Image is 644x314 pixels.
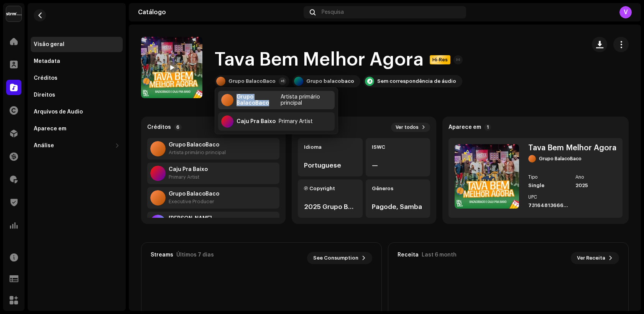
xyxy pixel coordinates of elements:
[34,143,54,149] div: Análise
[372,161,424,170] div: —
[430,57,450,63] span: Hi-Res
[528,175,569,179] div: Tipo
[228,78,276,84] div: Grupo BalacoBaco
[174,124,182,131] p-badge: 6
[6,6,21,21] img: 408b884b-546b-4518-8448-1008f9c76b02
[307,252,372,264] button: See Consumption
[237,118,276,125] div: Caju Pra Baixo
[484,124,491,131] p-badge: 1
[31,121,123,136] re-m-nav-item: Aparece em
[571,252,619,264] button: Ver Receita
[528,144,616,152] div: Tava Bem Melhor Agora
[372,186,424,192] div: Gêneros
[31,87,123,103] re-m-nav-item: Direitos
[151,252,173,258] div: Streams
[169,215,217,222] strong: Rosil Soares Gloria
[169,142,226,148] strong: Grupo BalacoBaco
[304,161,356,170] div: Portuguese
[169,150,226,156] div: Artista primário principal
[147,124,171,130] strong: Créditos
[279,118,313,125] div: Primary Artist
[141,37,202,98] img: ad80bed5-5a83-4efe-80f1-99720570b1e1
[372,144,424,150] div: ISWC
[455,144,519,209] img: ad80bed5-5a83-4efe-80f1-99720570b1e1
[31,104,123,120] re-m-nav-item: Arquivos de Áudio
[304,186,356,192] div: Ⓟ Copyright
[237,94,278,106] div: Grupo BalacoBaco
[281,94,332,106] div: Artista primário principal
[306,78,354,84] div: Grupo balacobaco
[372,202,424,212] div: Pagode, Samba
[31,54,123,69] re-m-nav-item: Metadata
[422,252,457,258] div: Last 6 month
[322,9,344,15] span: Pesquisa
[577,250,605,266] span: Ver Receita
[34,41,64,48] div: Visão geral
[619,6,632,18] div: V
[396,124,419,130] span: Ver todos
[575,182,616,189] div: 2025
[34,75,58,81] div: Créditos
[528,182,569,189] div: Single
[169,199,219,205] div: Executive Producer
[34,109,83,115] div: Arquivos de Áudio
[176,252,214,258] div: Últimos 7 dias
[304,144,356,150] div: Idioma
[215,48,424,72] h1: Tava Bem Melhor Agora
[528,195,569,199] div: UPC
[313,250,358,266] span: See Consumption
[34,58,60,64] div: Metadata
[528,202,569,209] div: 7316481366683
[34,92,55,98] div: Direitos
[449,124,481,130] strong: Aparece em
[169,174,208,180] div: Primary Artist
[398,252,419,258] div: Receita
[31,37,123,52] re-m-nav-item: Visão geral
[304,202,356,212] div: 2025 Grupo Balacobaco
[279,77,286,85] div: +1
[169,191,219,197] strong: Grupo BalacoBaco
[575,175,616,179] div: Ano
[377,78,456,84] div: Sem correspondência de áudio
[391,123,430,132] button: Ver todos
[138,9,301,15] div: Catálogo
[539,156,582,162] div: Grupo BalacoBaco
[31,71,123,86] re-m-nav-item: Créditos
[34,126,66,132] div: Aparece em
[169,166,208,173] strong: Caju Pra Baixo
[31,138,123,153] re-m-nav-dropdown: Análise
